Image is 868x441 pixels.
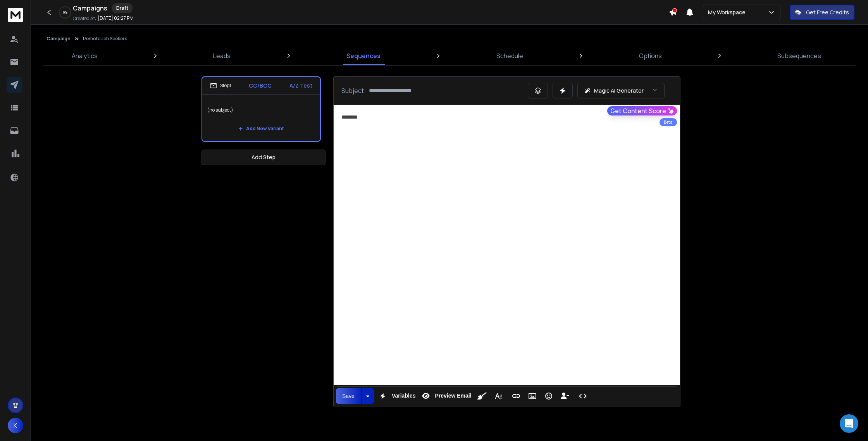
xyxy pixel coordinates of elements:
button: K [8,418,23,433]
p: [DATE] 02:27 PM [98,15,134,21]
button: Get Content Score [607,106,677,115]
button: Code View [575,388,590,404]
div: Open Intercom Messenger [840,414,858,433]
p: My Workspace [708,9,749,16]
div: Beta [660,118,677,126]
p: Get Free Credits [806,9,849,16]
li: Step1CC/BCCA/Z Test(no subject)Add New Variant [201,76,321,142]
a: Leads [208,47,235,65]
p: Sequences [346,51,381,60]
button: Save [336,388,361,404]
button: Get Free Credits [790,5,854,20]
a: Sequences [342,47,385,65]
button: Magic AI Generator [577,83,665,98]
p: Remote Job Seekers [83,36,127,42]
a: Options [634,47,666,65]
h1: Campaigns [73,3,107,13]
button: Insert Unsubscribe Link [558,388,572,404]
button: More Text [491,388,506,404]
p: Options [639,51,662,60]
p: A/Z Test [289,82,312,90]
p: 0 % [63,10,67,15]
p: Created At: [73,16,96,22]
button: Add Step [201,150,325,165]
p: (no subject) [207,99,315,121]
a: Subsequences [773,47,826,65]
button: Preview Email [418,388,473,404]
p: Subsequences [777,51,821,60]
a: Analytics [67,47,102,65]
button: Variables [375,388,417,404]
div: Step 1 [210,82,231,89]
button: Campaign [46,36,71,42]
span: Variables [390,393,417,399]
div: Draft [112,3,133,13]
p: Subject: [341,86,366,95]
button: Insert Link (⌘K) [509,388,524,404]
button: Clean HTML [475,388,489,404]
p: Analytics [72,51,98,60]
p: Magic AI Generator [594,87,644,95]
span: Preview Email [433,393,473,399]
p: CC/BCC [249,82,272,90]
a: Schedule [492,47,528,65]
p: Schedule [496,51,523,60]
button: Insert Image (⌘P) [525,388,540,404]
p: Leads [213,51,231,60]
button: Emoticons [541,388,556,404]
button: Add New Variant [232,121,290,136]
